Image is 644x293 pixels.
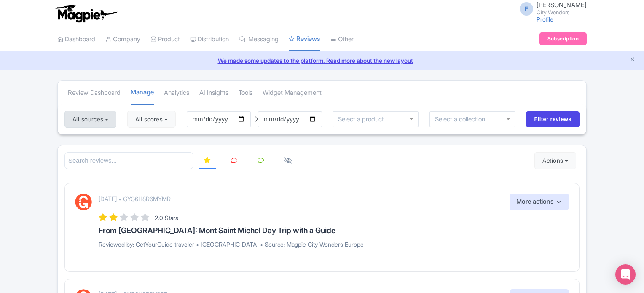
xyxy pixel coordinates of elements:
[5,56,639,65] a: We made some updates to the platform. Read more about the new layout
[75,194,92,210] img: GetYourGuide Logo
[164,81,189,105] a: Analytics
[537,16,553,23] a: Profile
[615,264,636,285] div: Open Intercom Messenger
[534,152,576,169] button: Actions
[526,111,580,127] input: Filter reviews
[289,27,320,51] a: Reviews
[53,4,118,23] img: logo-ab69f6fb50320c5b225c76a69d11143b.png
[150,28,180,51] a: Product
[99,194,171,203] p: [DATE] • GYG6H8R6MYMR
[539,32,587,45] a: Subscription
[99,240,569,249] p: Reviewed by: GetYourGuide traveler • [GEOGRAPHIC_DATA] • Source: Magpie City Wonders Europe
[131,81,154,105] a: Manage
[64,152,193,169] input: Search reviews...
[338,116,389,123] input: Select a product
[99,226,569,235] h3: From [GEOGRAPHIC_DATA]: Mont Saint Michel Day Trip with a Guide
[515,2,587,15] a: F [PERSON_NAME] City Wonders
[190,28,229,51] a: Distribution
[199,81,228,105] a: AI Insights
[68,81,121,105] a: Review Dashboard
[64,111,116,128] button: All sources
[239,81,252,105] a: Tools
[127,111,176,128] button: All scores
[105,28,140,51] a: Company
[57,28,95,51] a: Dashboard
[629,55,636,65] button: Close announcement
[330,28,354,51] a: Other
[520,2,533,16] span: F
[239,28,279,51] a: Messaging
[537,10,587,15] small: City Wonders
[155,214,178,221] span: 2.0 Stars
[263,81,322,105] a: Widget Management
[510,194,569,210] button: More actions
[537,1,587,9] span: [PERSON_NAME]
[435,116,491,123] input: Select a collection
